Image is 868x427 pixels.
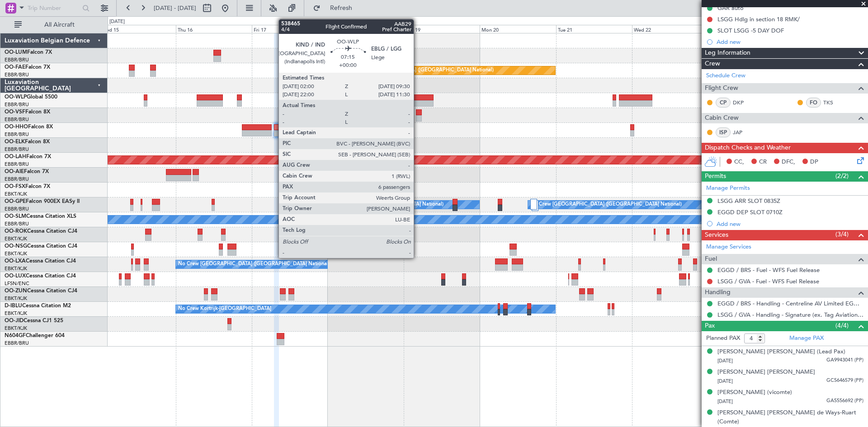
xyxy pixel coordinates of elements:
a: EGGD / BRS - Handling - Centreline AV Limited EGGD / BRS [717,300,863,307]
span: Cabin Crew [705,113,739,123]
a: OO-NSGCessna Citation CJ4 [5,244,77,249]
a: TKS [823,99,844,107]
span: All Aircraft [24,22,95,28]
div: FO [806,98,821,108]
span: OO-ROK [5,229,27,234]
a: Manage Services [706,243,751,252]
span: OO-ZUN [5,288,27,294]
div: EGGD DEP SLOT 0710Z [717,208,783,216]
span: D-IBLU [5,303,22,309]
span: GA5556692 (PP) [826,397,863,405]
a: Manage PAX [789,334,824,343]
a: OO-LUXCessna Citation CJ4 [5,273,76,279]
div: ISP [716,127,731,137]
div: Sun 19 [404,25,480,33]
a: OO-ZUNCessna Citation CJ4 [5,288,77,294]
a: EBKT/KJK [5,235,27,242]
div: Mon 20 [480,25,556,33]
span: [DATE] - [DATE] [154,4,196,12]
a: EGGD / BRS - Fuel - WFS Fuel Release [717,266,820,274]
button: All Aircraft [10,18,98,32]
a: EBBR/BRU [5,176,29,183]
div: [DATE] [109,18,125,26]
div: Wed 15 [100,25,176,33]
a: Schedule Crew [706,71,745,80]
a: JAP [733,128,753,136]
div: CP [716,98,731,108]
span: OO-AIE [5,169,24,174]
span: OO-LAH [5,154,26,160]
a: EBBR/BRU [5,206,29,212]
a: OO-AIEFalcon 7X [5,169,49,174]
span: GA9943041 (PP) [826,357,863,364]
a: OO-ROKCessna Citation CJ4 [5,229,77,234]
a: OO-JIDCessna CJ1 525 [5,318,63,324]
div: [PERSON_NAME] [PERSON_NAME] de Ways-Ruart (Comte) [717,408,863,426]
span: Pax [705,321,715,331]
div: LSGG ARR SLOT 0835Z [717,197,780,205]
span: OO-LXA [5,258,26,264]
a: EBBR/BRU [5,116,29,123]
span: DP [810,158,818,167]
a: EBKT/KJK [5,325,27,332]
span: OO-VSF [5,109,25,115]
a: OO-LUMFalcon 7X [5,50,52,55]
div: Planned Maint [GEOGRAPHIC_DATA] ([GEOGRAPHIC_DATA] National) [330,64,494,77]
a: OO-LAHFalcon 7X [5,154,51,160]
a: EBBR/BRU [5,56,29,63]
a: EBBR/BRU [5,161,29,168]
div: Sat 18 [328,25,404,33]
a: D-IBLUCessna Citation M2 [5,303,71,309]
span: OO-ELK [5,139,25,145]
span: Crew [705,59,720,69]
span: Services [705,230,728,240]
a: OO-ELKFalcon 8X [5,139,50,145]
span: (3/4) [835,230,849,239]
span: OO-LUX [5,273,26,279]
div: No Crew [GEOGRAPHIC_DATA] ([GEOGRAPHIC_DATA] National) [530,198,682,211]
div: Add new [717,220,863,228]
div: No Crew [GEOGRAPHIC_DATA] ([GEOGRAPHIC_DATA] National) [178,258,330,271]
span: OO-FSX [5,184,25,189]
span: Permits [705,171,726,182]
a: OO-VSFFalcon 8X [5,109,50,115]
span: GC5646579 (PP) [826,377,863,385]
span: (4/4) [835,321,849,330]
div: [PERSON_NAME] [PERSON_NAME] (Lead Pax) [717,347,845,357]
div: Thu 16 [176,25,252,33]
a: EBKT/KJK [5,191,27,197]
div: LSGG Hdlg in section 18 RMK/ [717,15,800,23]
span: Fuel [705,254,717,264]
a: EBBR/BRU [5,131,29,138]
a: OO-WLPGlobal 5500 [5,94,57,100]
div: GAR auto [717,4,744,12]
a: EBKT/KJK [5,250,27,257]
div: [PERSON_NAME] [PERSON_NAME] [717,368,815,377]
span: OO-WLP [5,94,27,100]
a: OO-GPEFalcon 900EX EASy II [5,199,80,204]
span: OO-JID [5,318,24,324]
span: Refresh [322,5,360,11]
a: LSGG / GVA - Fuel - WFS Fuel Release [717,277,819,285]
a: OO-SLMCessna Citation XLS [5,214,76,219]
span: OO-SLM [5,214,26,219]
div: Tue 21 [556,25,632,33]
span: N604GF [5,333,26,338]
span: [DATE] [717,357,733,364]
span: [DATE] [717,378,733,385]
span: CC, [734,158,744,167]
span: Handling [705,287,731,298]
a: LSGG / GVA - Handling - Signature (ex. Tag Aviation) LSGG / GVA [717,311,863,319]
div: Fri 17 [252,25,328,33]
span: (2/2) [835,171,849,181]
span: Flight Crew [705,83,738,94]
a: Manage Permits [706,184,750,193]
span: OO-NSG [5,244,27,249]
a: OO-FAEFalcon 7X [5,65,50,70]
input: Trip Number [28,1,80,15]
span: OO-HHO [5,124,28,130]
div: Wed 22 [632,25,708,33]
label: Planned PAX [706,334,740,343]
span: OO-GPE [5,199,26,204]
a: OO-HHOFalcon 8X [5,124,53,130]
